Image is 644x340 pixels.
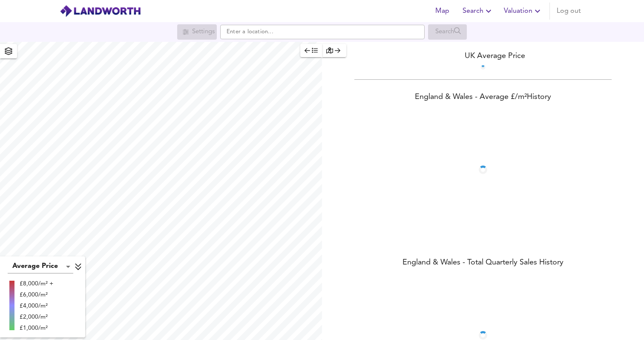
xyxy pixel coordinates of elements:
[20,279,53,288] div: £8,000/m² +
[463,5,494,17] span: Search
[428,3,456,20] button: Map
[459,3,497,20] button: Search
[20,324,53,332] div: £1,000/m²
[504,5,543,17] span: Valuation
[428,24,467,40] div: Search for a location first or explore the map
[220,25,425,39] input: Enter a location...
[322,92,644,104] div: England & Wales - Average £/ m² History
[553,3,584,20] button: Log out
[177,24,217,40] div: Search for a location first or explore the map
[432,5,452,17] span: Map
[20,302,53,310] div: £4,000/m²
[20,291,53,299] div: £6,000/m²
[8,260,73,273] div: Average Price
[500,3,546,20] button: Valuation
[322,257,644,269] div: England & Wales - Total Quarterly Sales History
[557,5,581,17] span: Log out
[20,313,53,321] div: £2,000/m²
[60,5,141,17] img: logo
[322,50,644,62] div: UK Average Price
